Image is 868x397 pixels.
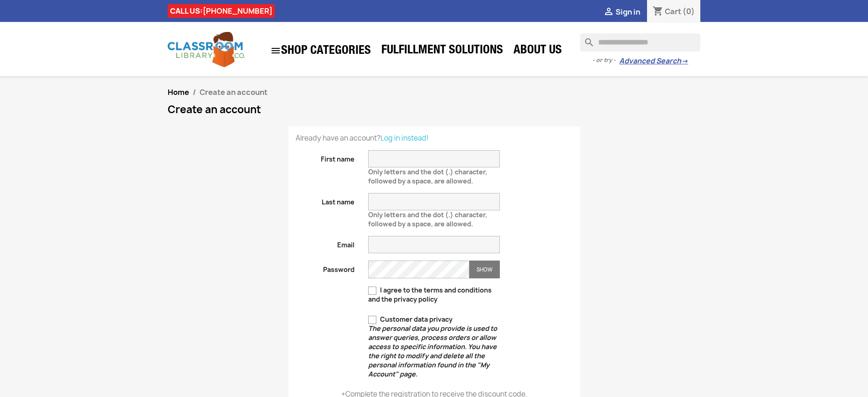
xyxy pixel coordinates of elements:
span: - or try - [592,56,619,65]
i: shopping_cart [652,6,663,17]
span: (0) [683,6,695,16]
span: Sign in [616,7,640,17]
label: Customer data privacy [368,315,500,379]
a: Fulfillment Solutions [377,42,508,60]
a: Home [168,87,189,97]
i: search [580,33,591,44]
label: I agree to the terms and conditions and the privacy policy [368,286,500,304]
button: Show [469,261,500,278]
em: The personal data you provide is used to answer queries, process orders or allow access to specif... [368,324,497,378]
span: → [681,57,688,66]
a: About Us [509,42,566,60]
input: Password input [368,261,469,278]
label: Password [289,261,362,274]
a:  Sign in [603,7,640,17]
div: CALL US: [168,4,275,18]
a: SHOP CATEGORIES [266,41,375,61]
label: Email [289,236,362,250]
i:  [270,45,281,56]
i:  [603,7,614,18]
a: Log in instead! [380,133,429,143]
a: Advanced Search→ [619,57,688,66]
h1: Create an account [168,104,701,115]
span: Only letters and the dot (.) character, followed by a space, are allowed. [368,164,487,185]
a: [PHONE_NUMBER] [203,6,272,16]
p: Already have an account? [296,134,573,143]
span: Only letters and the dot (.) character, followed by a space, are allowed. [368,207,487,228]
label: Last name [289,193,362,207]
span: Create an account [200,87,267,97]
label: First name [289,150,362,164]
span: Cart [665,6,681,16]
img: Classroom Library Company [168,32,245,67]
input: Search [580,33,700,52]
